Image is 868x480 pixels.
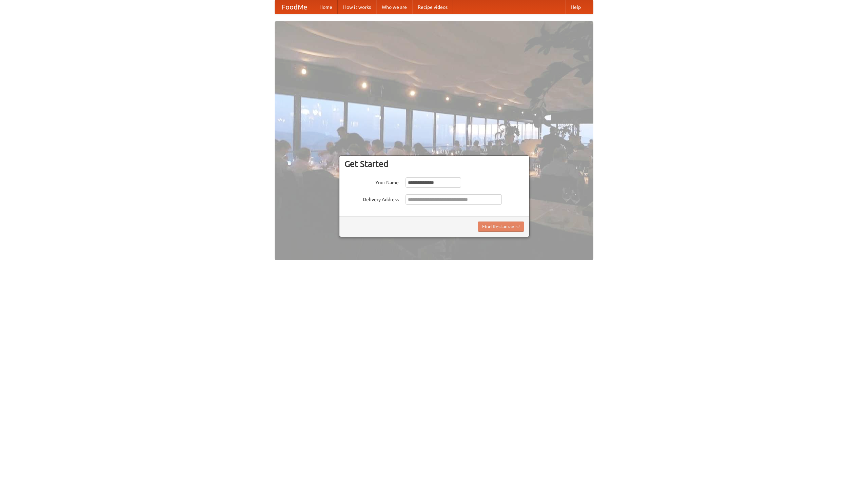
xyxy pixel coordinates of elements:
a: Home [314,0,338,14]
label: Delivery Address [344,194,399,203]
h3: Get Started [344,159,524,169]
a: Recipe videos [412,0,453,14]
a: Who we are [376,0,412,14]
button: Find Restaurants! [478,222,524,232]
a: Help [565,0,586,14]
label: Your Name [344,177,399,186]
a: How it works [338,0,376,14]
a: FoodMe [275,0,314,14]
